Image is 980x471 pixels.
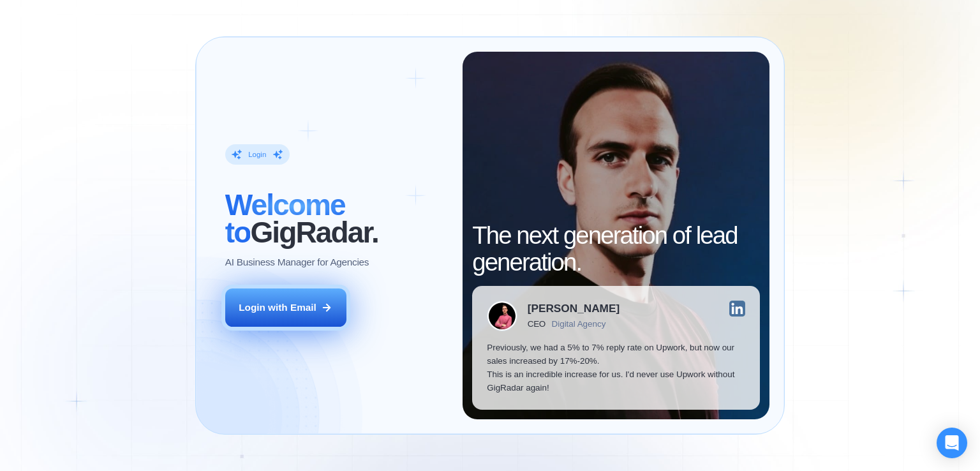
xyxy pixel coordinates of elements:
div: Open Intercom Messenger [937,428,967,458]
h2: ‍ GigRadar. [225,191,448,245]
div: [PERSON_NAME] [528,303,620,314]
p: Previously, we had a 5% to 7% reply rate on Upwork, but now our sales increased by 17%-20%. This ... [487,341,745,395]
span: Welcome to [225,188,345,248]
p: AI Business Manager for Agencies [225,255,369,269]
button: Login with Email [225,288,346,327]
div: Digital Agency [552,319,606,329]
div: Login with Email [239,301,316,314]
h2: The next generation of lead generation. [472,222,760,276]
div: CEO [528,319,546,329]
div: Login [248,150,266,160]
